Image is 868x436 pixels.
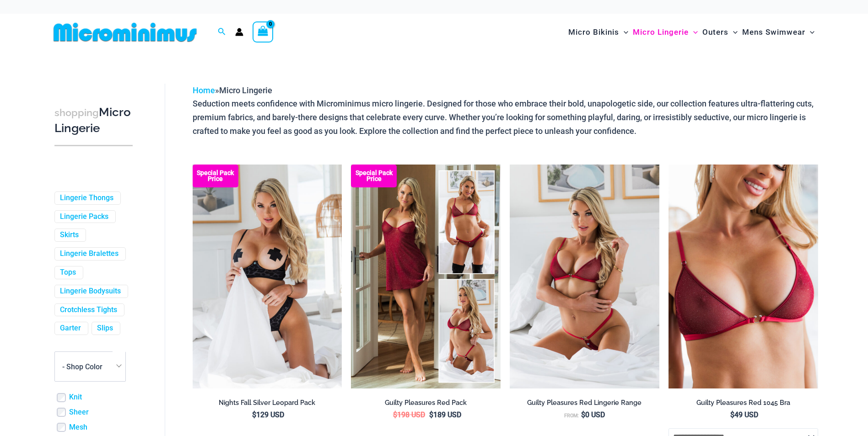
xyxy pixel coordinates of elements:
span: - Shop Color [62,362,102,371]
a: Lingerie Thongs [60,193,113,203]
span: - Shop Color [55,352,125,381]
span: Menu Toggle [805,21,814,44]
img: Guilty Pleasures Red Collection Pack F [351,165,501,388]
bdi: 49 USD [730,410,758,419]
a: Guilty Pleasures Red Lingerie Range [510,399,659,410]
a: Guilty Pleasures Red Pack [351,399,501,410]
a: Nights Fall Silver Leopard Pack [193,399,342,410]
span: $ [429,410,433,419]
span: Outers [702,21,728,44]
bdi: 0 USD [581,410,605,419]
bdi: 198 USD [393,410,425,419]
a: Knit [69,393,82,402]
a: Guilty Pleasures Red 1045 Bra 689 Micro 05Guilty Pleasures Red 1045 Bra 689 Micro 06Guilty Pleasu... [510,165,659,388]
a: Lingerie Packs [60,212,108,222]
bdi: 189 USD [429,410,461,419]
nav: Site Navigation [565,17,819,48]
a: Guilty Pleasures Red 1045 Bra [669,399,818,410]
img: Guilty Pleasures Red 1045 Bra 689 Micro 05 [510,165,659,388]
span: » [193,85,272,95]
a: Search icon link [218,27,226,38]
a: Micro LingerieMenu ToggleMenu Toggle [631,18,700,46]
a: OutersMenu ToggleMenu Toggle [700,18,740,46]
span: - Shop Color [54,351,126,382]
a: Tops [60,268,76,277]
a: Mesh [69,423,87,432]
span: $ [730,410,734,419]
p: Seduction meets confidence with Microminimus micro lingerie. Designed for those who embrace their... [193,97,818,138]
span: Menu Toggle [689,21,698,44]
img: MM SHOP LOGO FLAT [50,22,200,43]
a: Lingerie Bralettes [60,249,119,259]
h2: Guilty Pleasures Red Lingerie Range [510,399,659,407]
span: Micro Lingerie [633,21,689,44]
a: Mens SwimwearMenu ToggleMenu Toggle [740,18,817,46]
a: Skirts [60,230,79,240]
a: Sheer [69,408,89,417]
h2: Nights Fall Silver Leopard Pack [193,399,342,407]
span: shopping [54,107,99,118]
a: Guilty Pleasures Red Collection Pack F Guilty Pleasures Red Collection Pack BGuilty Pleasures Red... [351,165,501,388]
h2: Guilty Pleasures Red 1045 Bra [669,399,818,407]
b: Special Pack Price [193,170,238,182]
a: Lingerie Bodysuits [60,287,121,296]
a: Micro BikinisMenu ToggleMenu Toggle [566,18,631,46]
a: Home [193,85,215,95]
b: Special Pack Price [351,170,397,182]
span: $ [581,410,585,419]
span: Micro Bikinis [568,21,619,44]
span: Mens Swimwear [742,21,805,44]
a: Nights Fall Silver Leopard 1036 Bra 6046 Thong 09v2 Nights Fall Silver Leopard 1036 Bra 6046 Thon... [193,165,342,388]
img: Guilty Pleasures Red 1045 Bra 01 [669,165,818,388]
span: Menu Toggle [619,21,628,44]
img: Nights Fall Silver Leopard 1036 Bra 6046 Thong 09v2 [193,165,342,388]
h3: Micro Lingerie [54,105,133,136]
span: $ [252,410,256,419]
a: Garter [60,324,81,333]
a: Slips [97,324,113,333]
h2: Guilty Pleasures Red Pack [351,399,501,407]
span: Menu Toggle [728,21,738,44]
a: Account icon link [235,28,243,36]
bdi: 129 USD [252,410,284,419]
span: $ [393,410,397,419]
a: Crotchless Tights [60,305,117,315]
a: Guilty Pleasures Red 1045 Bra 01Guilty Pleasures Red 1045 Bra 02Guilty Pleasures Red 1045 Bra 02 [669,165,818,388]
span: From: [564,413,579,419]
span: Micro Lingerie [219,85,272,95]
a: View Shopping Cart, empty [253,21,274,43]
